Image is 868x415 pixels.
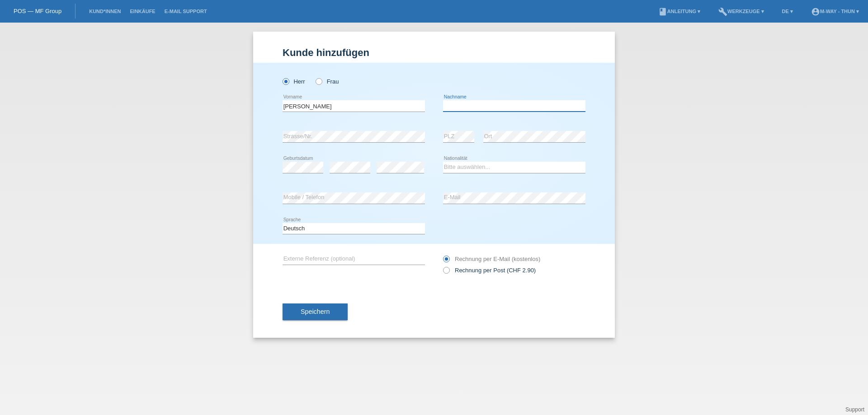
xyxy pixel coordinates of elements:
[718,7,727,16] i: build
[283,47,585,58] h1: Kunde hinzufügen
[714,9,769,14] a: buildWerkzeuge ▾
[125,9,160,14] a: Einkäufe
[807,9,863,14] a: account_circlem-way - Thun ▾
[316,78,339,85] label: Frau
[443,256,540,262] label: Rechnung per E-Mail (kostenlos)
[658,7,667,16] i: book
[283,78,288,84] input: Herr
[443,256,449,267] input: Rechnung per E-Mail (kostenlos)
[14,8,61,14] a: POS — MF Group
[301,308,330,315] span: Speichern
[443,267,536,274] label: Rechnung per Post (CHF 2.90)
[316,78,321,84] input: Frau
[160,9,212,14] a: E-Mail Support
[283,303,348,321] button: Speichern
[443,267,449,278] input: Rechnung per Post (CHF 2.90)
[811,7,820,16] i: account_circle
[654,9,705,14] a: bookAnleitung ▾
[85,9,125,14] a: Kund*innen
[845,406,864,413] a: Support
[283,78,305,85] label: Herr
[778,9,797,14] a: DE ▾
